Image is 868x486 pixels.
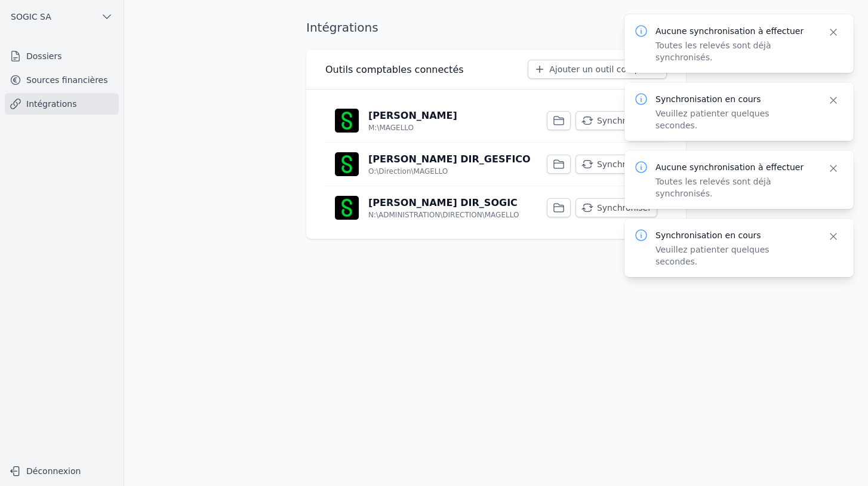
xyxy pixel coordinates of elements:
[11,11,51,23] span: SOGIC SA
[655,107,813,131] p: Veuillez patienter quelques secondes.
[655,93,813,105] p: Synchronisation en cours
[325,63,464,77] h3: Outils comptables connectés
[655,176,813,199] p: Toutes les relevés sont déjà synchronisés.
[325,143,667,186] a: [PERSON_NAME] DIR_GESFICO O:\Direction\MAGELLO Synchroniser
[306,19,378,36] h1: Intégrations
[5,69,119,91] a: Sources financières
[528,60,667,79] button: Ajouter un outil comptable
[368,167,448,176] p: O:\Direction\MAGELLO
[368,196,518,210] p: [PERSON_NAME] DIR_SOGIC
[368,109,457,123] p: [PERSON_NAME]
[368,152,531,167] p: [PERSON_NAME] DIR_GESFICO
[325,99,667,142] a: [PERSON_NAME] M:\MAGELLO Synchroniser
[368,210,519,220] p: N:\ADMINISTRATION\DIRECTION\MAGELLO
[655,161,813,173] p: Aucune synchronisation à effectuer
[575,198,657,217] button: Synchroniser
[575,111,657,130] button: Synchroniser
[655,229,813,241] p: Synchronisation en cours
[368,123,414,133] p: M:\MAGELLO
[655,244,813,267] p: Veuillez patienter quelques secondes.
[5,7,119,26] button: SOGIC SA
[5,462,119,481] button: Déconnexion
[325,186,667,229] a: [PERSON_NAME] DIR_SOGIC N:\ADMINISTRATION\DIRECTION\MAGELLO Synchroniser
[655,25,813,37] p: Aucune synchronisation à effectuer
[5,93,119,115] a: Intégrations
[655,39,813,63] p: Toutes les relevés sont déjà synchronisés.
[575,155,657,174] button: Synchroniser
[5,45,119,67] a: Dossiers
